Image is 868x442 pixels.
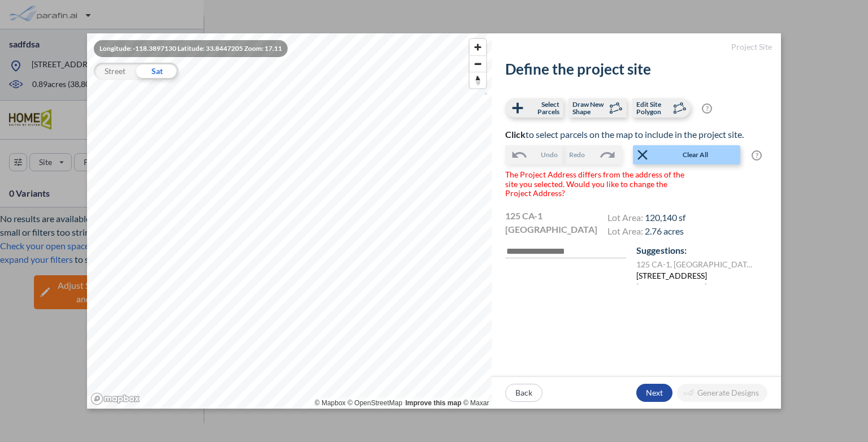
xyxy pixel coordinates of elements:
label: [STREET_ADDRESS] [636,281,707,293]
a: Maxar [463,399,489,407]
span: Edit Site Polygon [636,101,670,115]
span: Reset bearing to north [468,70,488,90]
button: Zoom in [470,39,486,55]
p: Suggestions: [636,245,767,256]
h2: Define the project site [505,60,767,78]
span: Select Parcels [526,101,559,115]
span: Clear All [651,149,739,161]
span: ? [752,150,762,161]
button: Undo [505,145,563,164]
span: to select parcels on the map to include in the project site. [505,129,744,140]
canvas: Map [87,33,492,409]
h5: Project Site [492,33,781,61]
a: Improve this map [405,399,461,407]
span: 120,140 sf [645,212,685,223]
div: Longitude: -118.3897130 Latitude: 33.8447205 Zoom: 17.11 [94,40,288,57]
h4: Lot Area: [607,212,685,226]
p: Back [515,387,532,398]
span: 125 CA-1 [505,210,542,224]
b: Click [505,129,526,140]
a: OpenStreetMap [348,399,402,407]
h4: Lot Area: [607,226,685,239]
p: Next [646,387,663,398]
button: Clear All [633,145,740,164]
span: Undo [541,149,558,161]
button: Reset bearing to north [470,72,486,88]
span: ? [702,103,712,114]
span: Redo [569,149,585,161]
a: Mapbox [315,399,346,407]
span: [GEOGRAPHIC_DATA] [505,224,597,237]
button: Next [636,384,672,402]
span: The Project Address differs from the address of the site you selected. Would you like to change t... [505,170,692,198]
label: [STREET_ADDRESS] [636,270,707,281]
button: Zoom out [470,55,486,72]
button: Redo [563,145,622,164]
span: Zoom out [470,56,486,72]
span: 2.76 acres [645,226,684,236]
label: 125 CA-1 , [GEOGRAPHIC_DATA] , CA 90254 , US [636,259,754,270]
span: Draw New Shape [572,101,606,115]
button: Back [505,384,542,402]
